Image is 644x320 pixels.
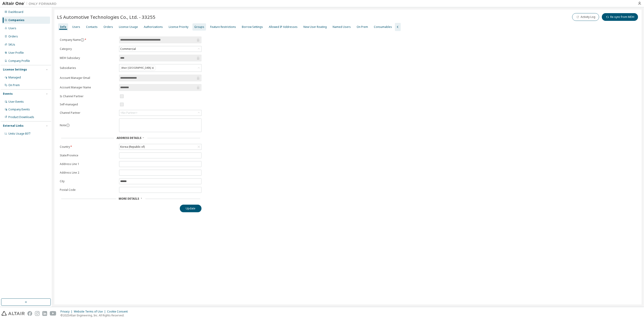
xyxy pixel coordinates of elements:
[120,144,145,149] div: Korea (Republic of)
[60,86,116,89] label: Account Manager Name
[374,25,392,29] div: Consumables
[1,311,25,316] img: altair_logo.svg
[8,18,24,22] div: Companies
[60,123,66,127] label: Note
[119,46,201,52] div: Commercial
[119,64,201,72] div: Altair [GEOGRAPHIC_DATA]
[8,59,30,63] div: Company Profile
[2,1,59,6] img: Altair One
[60,188,116,192] label: Postal Code
[8,76,21,79] div: Managed
[303,25,327,29] div: New User Routing
[8,27,16,30] div: Users
[333,25,351,29] div: Named Users
[119,25,138,29] div: License Usage
[66,124,70,127] button: information
[180,205,202,212] button: Update
[8,43,15,46] div: SKUs
[60,313,130,317] p: © 2025 Altair Engineering, Inc. All Rights Reserved.
[50,311,56,316] img: youtube.svg
[144,25,163,29] div: Authorizations
[117,136,141,140] span: Address Details
[120,111,137,115] div: <No Partner>
[8,115,34,119] div: Product Downloads
[60,38,116,42] label: Company Name
[3,92,13,96] div: Events
[81,38,84,42] button: information
[86,25,98,29] div: Contacts
[60,103,116,106] label: Self-managed
[72,25,80,29] div: Users
[3,68,27,71] div: License Settings
[42,311,47,316] img: linkedin.svg
[74,310,107,313] div: Website Terms of Use
[8,10,23,14] div: Dashboard
[57,14,155,20] span: LS Automotive Technologies Co., Ltd. - 33255
[60,56,116,60] label: MDH Subsidary
[107,310,130,313] div: Cookie Consent
[210,25,236,29] div: Feature Restrictions
[60,95,116,98] label: Is Channel Partner
[8,100,24,104] div: User Events
[35,311,40,316] img: instagram.svg
[169,25,188,29] div: License Priority
[60,47,116,51] label: Category
[60,310,74,313] div: Privacy
[242,25,263,29] div: Borrow Settings
[60,154,116,157] label: State/Province
[120,65,156,71] div: Altair [GEOGRAPHIC_DATA]
[119,197,139,201] span: More Details
[3,124,24,128] div: External Links
[120,46,137,51] div: Commercial
[8,132,31,136] span: Units Usage BI
[60,111,116,115] label: Channel Partner
[357,25,368,29] div: On Prem
[60,162,116,166] label: Address Line 1
[572,13,599,21] button: Activity Log
[8,108,30,111] div: Company Events
[60,25,66,29] div: Info
[60,145,116,149] label: Country
[60,76,116,80] label: Account Manager Email
[27,311,32,316] img: facebook.svg
[8,51,24,55] div: User Profile
[269,25,298,29] div: Allowed IP Addresses
[119,144,201,150] div: Korea (Republic of)
[194,25,204,29] div: Groups
[60,171,116,175] label: Address Line 2
[8,83,20,87] div: On Prem
[8,35,18,38] div: Orders
[103,25,113,29] div: Orders
[602,13,638,21] button: Re-sync from MDH
[119,110,201,116] div: <No Partner>
[60,179,116,183] label: City
[60,66,116,70] label: Subsidiaries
